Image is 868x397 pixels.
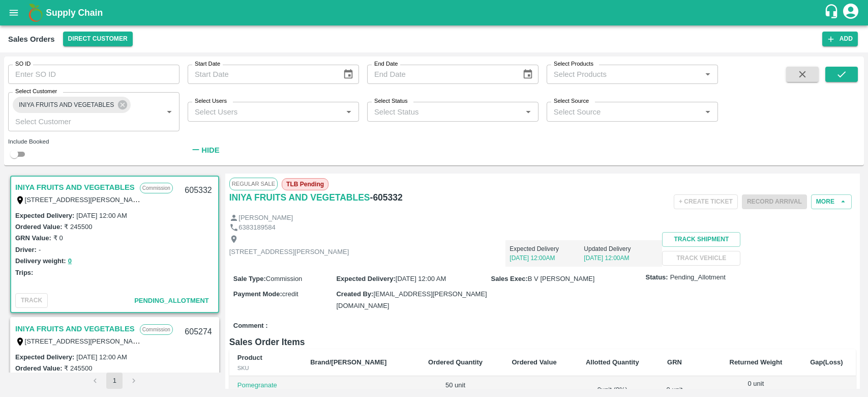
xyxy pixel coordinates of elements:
[68,256,72,267] button: 0
[742,197,807,205] span: Please dispatch the trip before ending
[229,190,370,205] a: INIYA FRUITS AND VEGETABLES
[670,273,726,282] span: Pending_Allotment
[237,363,294,373] div: SKU
[191,105,339,118] input: Select Users
[46,8,103,18] b: Supply Chain
[512,358,556,366] b: Ordered Value
[15,60,31,68] label: SO ID
[15,269,33,276] label: Trips:
[188,65,335,84] input: Start Date
[842,2,860,23] div: account of current user
[282,178,328,190] span: TLB Pending
[396,275,446,282] span: [DATE] 12:00 AM
[266,275,303,282] span: Commission
[8,33,55,46] div: Sales Orders
[13,97,131,113] div: INIYA FRUITS AND VEGETABLES
[15,322,135,335] a: INIYA FRUITS AND VEGETABLES
[701,105,714,119] button: Open
[584,253,658,263] p: [DATE] 12:00AM
[237,354,262,361] b: Product
[25,3,46,23] img: logo
[374,60,398,68] label: End Date
[46,6,824,20] a: Supply Chain
[342,105,355,119] button: Open
[15,257,66,265] label: Delivery weight:
[195,97,227,105] label: Select Users
[701,68,714,81] button: Open
[584,244,658,253] p: Updated Delivery
[518,65,537,84] button: Choose date
[730,358,783,366] b: Returned Weight
[15,223,62,231] label: Ordered Value:
[15,246,37,253] label: Driver:
[339,65,358,84] button: Choose date
[188,141,222,159] button: Hide
[824,4,842,22] div: customer-support
[822,32,858,46] button: Add
[15,181,135,194] a: INIYA FRUITS AND VEGETABLES
[8,137,179,146] div: Include Booked
[11,115,146,128] input: Select Customer
[8,65,179,84] input: Enter SO ID
[140,324,173,335] p: Commission
[374,97,408,105] label: Select Status
[428,358,483,366] b: Ordered Quantity
[39,246,41,253] label: -
[195,60,220,68] label: Start Date
[336,275,395,282] label: Expected Delivery :
[76,353,127,361] label: [DATE] 12:00 AM
[662,232,740,247] button: Track Shipment
[586,358,639,366] b: Allotted Quantity
[229,178,278,190] span: Regular Sale
[229,247,349,257] p: [STREET_ADDRESS][PERSON_NAME]
[811,194,852,209] button: More
[238,213,293,223] p: [PERSON_NAME]
[238,223,275,233] p: 6383189584
[233,290,282,298] label: Payment Mode :
[282,290,298,298] span: credit
[13,100,120,110] span: INIYA FRUITS AND VEGETABLES
[646,273,668,282] label: Status:
[370,105,519,118] input: Select Status
[25,337,145,345] label: [STREET_ADDRESS][PERSON_NAME]
[53,234,63,242] label: ₹ 0
[15,212,74,219] label: Expected Delivery :
[810,358,843,366] b: Gap(Loss)
[15,353,74,361] label: Expected Delivery :
[63,32,133,46] button: Select DC
[64,223,92,231] label: ₹ 245500
[76,212,127,219] label: [DATE] 12:00 AM
[522,105,535,119] button: Open
[15,234,51,242] label: GRN Value:
[550,105,698,118] input: Select Source
[554,97,589,105] label: Select Source
[370,190,403,205] h6: - 605332
[85,373,143,389] nav: pagination navigation
[367,65,514,84] input: End Date
[336,290,373,298] label: Created By :
[336,290,487,309] span: [EMAIL_ADDRESS][PERSON_NAME][DOMAIN_NAME]
[233,275,266,282] label: Sale Type :
[140,183,173,193] p: Commission
[229,335,856,349] h6: Sales Order Items
[233,321,268,331] label: Comment :
[237,381,294,390] p: Pomegranate
[554,60,593,68] label: Select Products
[15,88,57,96] label: Select Customer
[667,358,682,366] b: GRN
[491,275,528,282] label: Sales Exec :
[528,275,594,282] span: B V [PERSON_NAME]
[550,68,698,81] input: Select Products
[510,253,584,263] p: [DATE] 12:00AM
[178,320,218,344] div: 605274
[134,297,209,304] span: Pending_Allotment
[178,179,218,203] div: 605332
[25,195,145,204] label: [STREET_ADDRESS][PERSON_NAME]
[64,364,92,372] label: ₹ 245500
[15,364,62,372] label: Ordered Value:
[163,105,176,119] button: Open
[510,244,584,253] p: Expected Delivery
[201,146,219,154] strong: Hide
[106,373,123,389] button: page 1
